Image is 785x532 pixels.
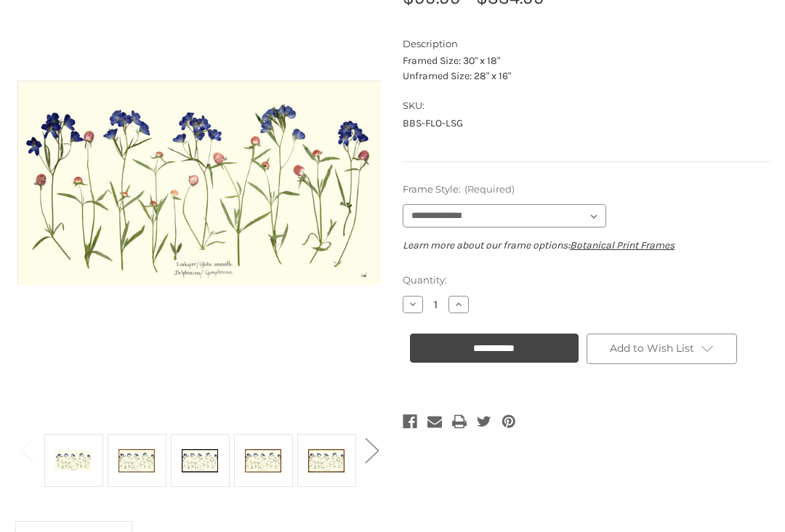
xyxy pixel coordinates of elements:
img: Black Frame [182,436,218,485]
small: (Required) [464,183,515,195]
dt: Description [403,37,766,52]
p: Framed Size: 30" x 18" Unframed Size: 28" x 16" [403,53,770,84]
button: Go to slide 2 of 2 [357,427,386,472]
label: Frame Style: [403,182,770,197]
dd: BBS-FLO-LSG [403,116,770,131]
img: Burlewood Frame [245,436,281,485]
span: Add to Wish List [610,342,694,355]
label: Quantity: [403,273,770,288]
img: Unframed [55,436,92,485]
a: Print [452,411,467,432]
span: Go to slide 2 of 2 [365,472,378,473]
dt: SKU: [403,99,766,113]
img: Antique Gold Frame [118,436,155,485]
p: Learn more about our frame options: [403,238,770,253]
a: Botanical Print Frames [570,239,675,251]
span: Go to slide 2 of 2 [20,472,33,473]
button: Go to slide 2 of 2 [12,427,41,472]
img: Gold Bamboo Frame [308,436,345,485]
a: Add to Wish List [587,334,738,364]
